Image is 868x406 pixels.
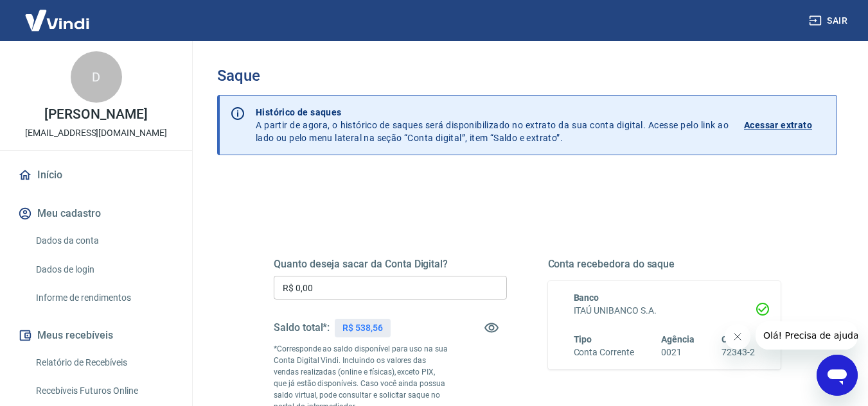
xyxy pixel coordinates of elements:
[31,257,177,283] a: Dados de login
[661,334,695,344] span: Agência
[574,304,756,317] h6: ITAÚ UNIBANCO S.A.
[44,108,147,121] p: [PERSON_NAME]
[31,228,177,254] a: Dados da conta
[744,106,826,144] a: Acessar extrato
[574,334,592,344] span: Tipo
[574,292,599,303] span: Banco
[574,346,634,359] h6: Conta Corrente
[817,355,858,396] iframe: Botão para abrir a janela de mensagens
[342,321,383,335] p: R$ 538,56
[744,119,812,131] p: Acessar extrato
[15,161,177,189] a: Início
[15,321,177,350] button: Meus recebíveis
[31,285,177,311] a: Informe de rendimentos
[15,1,99,40] img: Vindi
[725,324,750,350] iframe: Fechar mensagem
[256,106,729,119] p: Histórico de saques
[31,378,177,404] a: Recebíveis Futuros Online
[274,321,330,334] h5: Saldo total*:
[217,67,837,85] h3: Saque
[722,346,755,359] h6: 72343-2
[25,126,167,140] p: [EMAIL_ADDRESS][DOMAIN_NAME]
[806,9,853,33] button: Sair
[722,334,746,344] span: Conta
[274,258,507,271] h5: Quanto deseja sacar da Conta Digital?
[661,346,695,359] h6: 0021
[15,199,177,228] button: Meu cadastro
[8,9,108,19] span: Olá! Precisa de ajuda?
[548,258,781,271] h5: Conta recebedora do saque
[31,350,177,376] a: Relatório de Recebíveis
[71,51,122,103] div: D
[256,106,729,144] p: A partir de agora, o histórico de saques será disponibilizado no extrato da sua conta digital. Ac...
[756,321,858,350] iframe: Mensagem da empresa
